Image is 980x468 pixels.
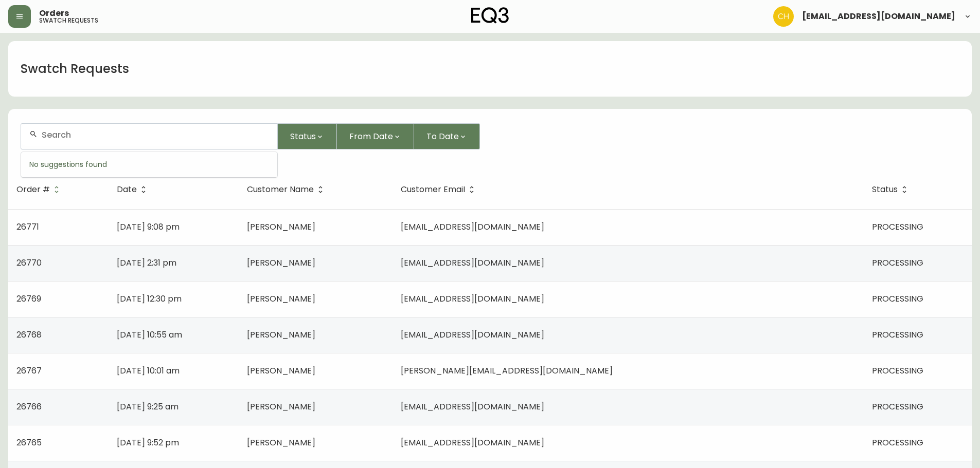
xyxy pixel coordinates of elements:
span: [PERSON_NAME] [247,293,315,305]
span: Order # [16,185,63,194]
span: [PERSON_NAME] [247,401,315,413]
span: 26771 [16,221,39,233]
input: Search [42,130,269,140]
span: From Date [349,130,393,143]
span: [EMAIL_ADDRESS][DOMAIN_NAME] [401,437,544,448]
span: [PERSON_NAME] [247,365,315,377]
span: 26766 [16,401,42,413]
span: [DATE] 10:55 am [117,329,182,341]
span: Customer Email [401,186,465,193]
span: 26767 [16,365,42,377]
span: [EMAIL_ADDRESS][DOMAIN_NAME] [401,221,544,233]
span: [EMAIL_ADDRESS][DOMAIN_NAME] [401,293,544,305]
span: [PERSON_NAME] [247,437,315,448]
span: Date [117,186,137,193]
button: To Date [414,123,480,149]
span: Order # [16,186,50,193]
button: Status [278,123,337,149]
span: PROCESSING [872,401,923,413]
span: [EMAIL_ADDRESS][DOMAIN_NAME] [401,257,544,269]
span: Status [290,130,316,143]
span: [DATE] 9:08 pm [117,221,180,233]
img: 6288462cea190ebb98a2c2f3c744dd7e [773,6,794,27]
span: 26769 [16,293,41,305]
span: [DATE] 12:30 pm [117,293,182,305]
span: [DATE] 9:25 am [117,401,179,413]
span: Customer Name [247,185,327,194]
span: [EMAIL_ADDRESS][DOMAIN_NAME] [401,329,544,341]
span: [PERSON_NAME] [247,221,315,233]
span: [DATE] 9:52 pm [117,437,179,448]
span: Customer Name [247,186,314,193]
img: logo [471,7,509,24]
span: [EMAIL_ADDRESS][DOMAIN_NAME] [401,401,544,413]
span: [PERSON_NAME][EMAIL_ADDRESS][DOMAIN_NAME] [401,365,613,377]
span: [DATE] 2:31 pm [117,257,176,269]
h5: swatch requests [39,17,98,24]
span: [PERSON_NAME] [247,329,315,341]
span: Orders [39,9,69,17]
span: To Date [426,130,459,143]
span: [DATE] 10:01 am [117,365,180,377]
h1: Swatch Requests [21,60,129,78]
span: PROCESSING [872,365,923,377]
div: No suggestions found [21,152,277,177]
span: PROCESSING [872,221,923,233]
span: PROCESSING [872,329,923,341]
span: 26768 [16,329,42,341]
span: Customer Email [401,185,478,194]
span: [PERSON_NAME] [247,257,315,269]
button: From Date [337,123,414,149]
span: [EMAIL_ADDRESS][DOMAIN_NAME] [802,12,955,21]
span: Status [872,185,911,194]
span: Date [117,185,150,194]
span: 26770 [16,257,42,269]
span: PROCESSING [872,293,923,305]
span: PROCESSING [872,257,923,269]
span: Status [872,186,898,193]
span: 26765 [16,437,42,448]
span: PROCESSING [872,437,923,448]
